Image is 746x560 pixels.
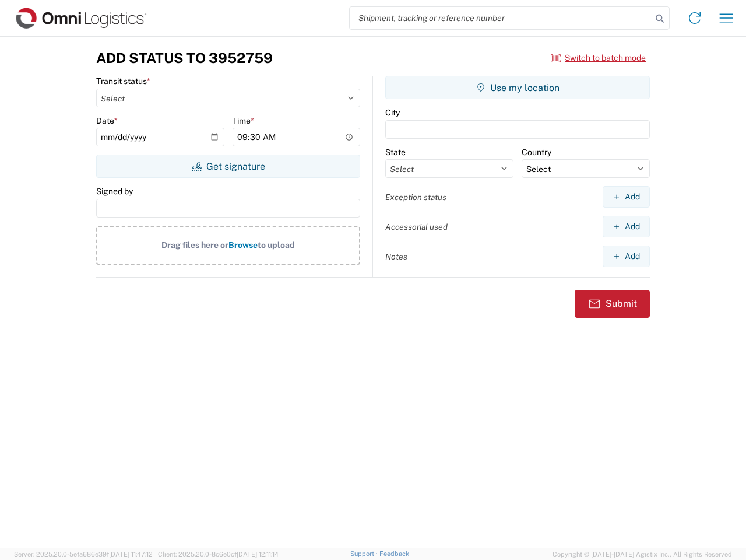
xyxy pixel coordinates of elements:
[385,107,400,118] label: City
[258,240,295,250] span: to upload
[96,155,360,178] button: Get signature
[158,551,279,558] span: Client: 2025.20.0-8c6e0cf
[233,116,254,126] label: Time
[379,550,409,557] a: Feedback
[603,246,650,267] button: Add
[522,147,551,157] label: Country
[603,216,650,237] button: Add
[109,551,153,558] span: [DATE] 11:47:12
[603,186,650,208] button: Add
[385,192,446,202] label: Exception status
[575,290,650,318] button: Submit
[385,76,650,99] button: Use my location
[385,147,406,157] label: State
[237,551,279,558] span: [DATE] 12:11:14
[96,50,273,66] h3: Add Status to 3952759
[96,116,118,126] label: Date
[350,7,652,29] input: Shipment, tracking or reference number
[14,551,153,558] span: Server: 2025.20.0-5efa686e39f
[385,222,448,232] label: Accessorial used
[350,550,379,557] a: Support
[385,251,407,262] label: Notes
[96,76,150,86] label: Transit status
[551,48,646,68] button: Switch to batch mode
[161,240,228,250] span: Drag files here or
[228,240,258,250] span: Browse
[96,186,133,197] label: Signed by
[553,549,732,559] span: Copyright © [DATE]-[DATE] Agistix Inc., All Rights Reserved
